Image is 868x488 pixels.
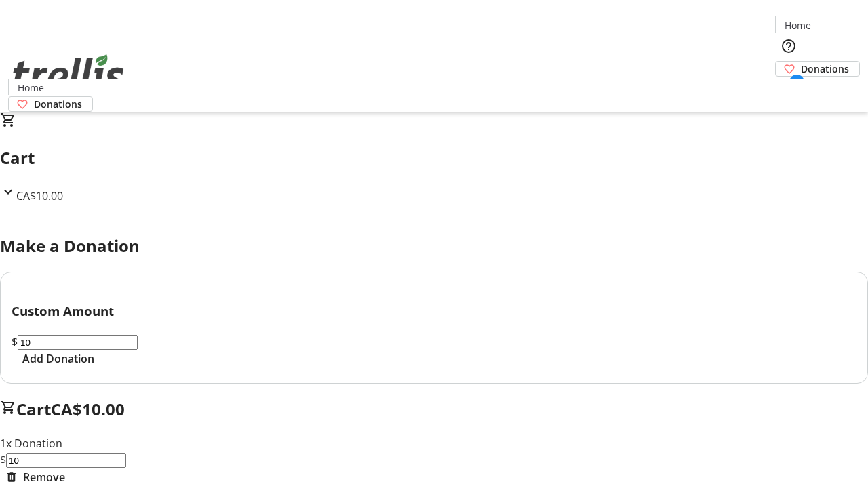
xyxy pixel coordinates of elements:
input: Donation Amount [18,335,138,350]
span: CA$10.00 [51,398,125,420]
button: Add Donation [12,350,105,367]
span: Donations [34,97,82,111]
span: Donations [801,62,849,76]
input: Donation Amount [6,453,126,468]
span: $ [12,334,18,349]
a: Donations [8,96,93,112]
span: Home [785,18,811,33]
span: CA$10.00 [16,188,63,203]
a: Home [9,81,52,95]
img: Orient E2E Organization jilktz4xHa's Logo [8,39,129,107]
button: Help [775,33,802,60]
span: Home [18,81,44,95]
span: Remove [23,469,65,485]
span: Add Donation [22,350,94,367]
a: Donations [775,61,860,77]
a: Home [776,18,819,33]
button: Cart [775,77,802,104]
h3: Custom Amount [12,302,856,321]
